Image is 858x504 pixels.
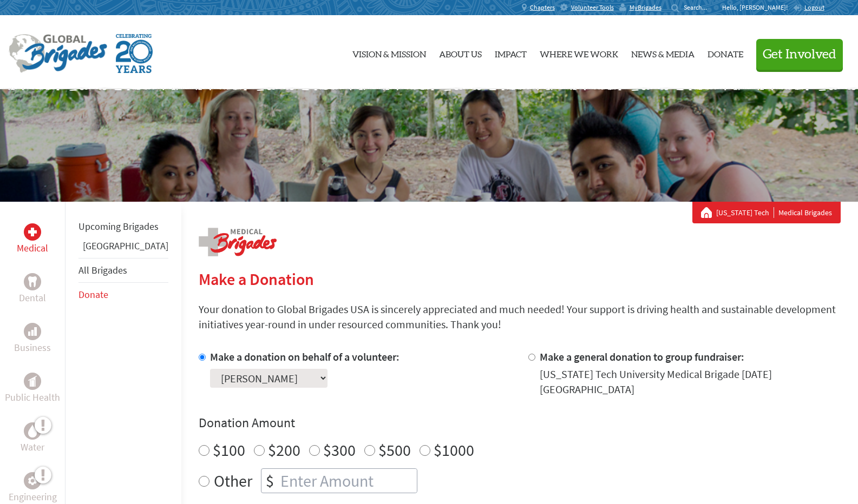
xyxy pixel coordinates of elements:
[210,350,399,363] label: Make a donation on behalf of a volunteer:
[540,367,841,397] div: [US_STATE] Tech University Medical Brigade [DATE] [GEOGRAPHIC_DATA]
[28,425,37,437] img: Water
[14,340,51,355] p: Business
[323,440,356,460] label: $300
[631,24,695,81] a: News & Media
[352,24,426,81] a: Vision & Mission
[24,422,41,440] div: Water
[78,283,168,307] li: Donate
[540,24,618,81] a: Where We Work
[199,269,841,289] h2: Make a Donation
[28,476,37,485] img: Engineering
[793,3,824,12] a: Logout
[684,3,715,11] input: Search...
[24,373,41,390] div: Public Health
[199,414,841,432] h4: Donation Amount
[19,290,46,306] p: Dental
[5,390,60,405] p: Public Health
[116,34,153,73] img: Global Brigades Celebrating 20 Years
[24,273,41,290] div: Dental
[530,3,555,12] span: Chapters
[28,327,37,336] img: Business
[78,288,108,301] a: Donate
[9,34,107,73] img: Global Brigades Logo
[261,469,278,493] div: $
[199,228,277,256] img: logo-medical.png
[24,323,41,340] div: Business
[14,323,51,355] a: BusinessBusiness
[268,440,300,460] label: $200
[763,48,836,61] span: Get Involved
[24,472,41,489] div: Engineering
[78,264,127,276] a: All Brigades
[21,440,44,455] p: Water
[804,3,824,11] span: Logout
[571,3,614,12] span: Volunteer Tools
[214,468,252,493] label: Other
[722,3,793,12] p: Hello, [PERSON_NAME]!
[716,207,774,218] a: [US_STATE] Tech
[28,228,37,236] img: Medical
[19,273,46,306] a: DentalDental
[17,241,48,256] p: Medical
[78,258,168,283] li: All Brigades
[28,376,37,387] img: Public Health
[78,238,168,258] li: Ghana
[17,223,48,256] a: MedicalMedical
[434,440,474,460] label: $1000
[78,220,159,233] a: Upcoming Brigades
[495,24,527,81] a: Impact
[439,24,482,81] a: About Us
[378,440,411,460] label: $500
[213,440,245,460] label: $100
[701,207,832,218] div: Medical Brigades
[278,469,417,493] input: Enter Amount
[83,240,168,252] a: [GEOGRAPHIC_DATA]
[199,302,841,332] p: Your donation to Global Brigades USA is sincerely appreciated and much needed! Your support is dr...
[5,373,60,405] a: Public HealthPublic Health
[78,215,168,238] li: Upcoming Brigades
[21,422,44,455] a: WaterWater
[28,276,37,287] img: Dental
[24,223,41,241] div: Medical
[756,39,843,70] button: Get Involved
[630,3,661,12] span: MyBrigades
[540,350,744,363] label: Make a general donation to group fundraiser:
[708,24,743,81] a: Donate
